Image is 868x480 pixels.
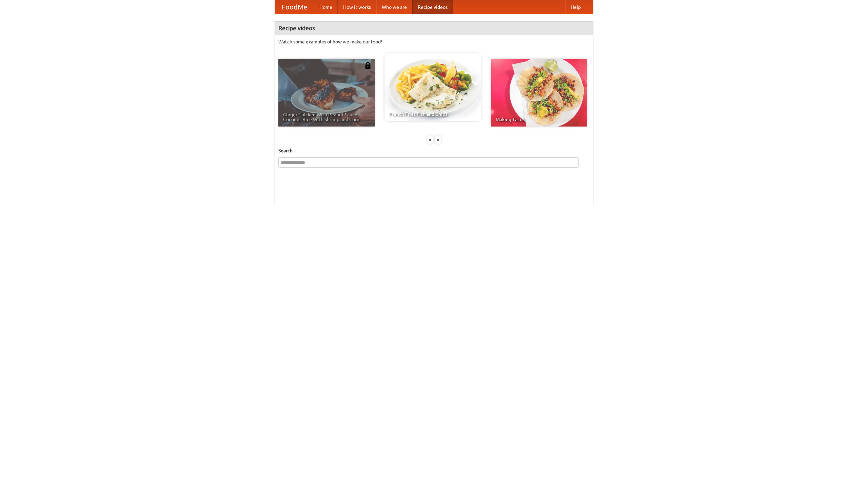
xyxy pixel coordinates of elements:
a: Making Tacos [491,59,587,127]
h5: Search [278,147,590,154]
img: 483408.png [364,62,371,69]
a: FoodMe [275,0,314,14]
span: French Fries Fish and Chips [389,112,476,116]
p: Watch some examples of how we make our food! [278,38,590,45]
a: Who we are [376,0,412,14]
a: Recipe videos [412,0,453,14]
h4: Recipe videos [275,21,593,35]
span: Making Tacos [496,117,583,122]
a: French Fries Fish and Chips [384,53,481,121]
div: « [427,135,433,144]
a: Home [314,0,338,14]
div: » [435,135,441,144]
a: Help [565,0,586,14]
a: How it works [338,0,376,14]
